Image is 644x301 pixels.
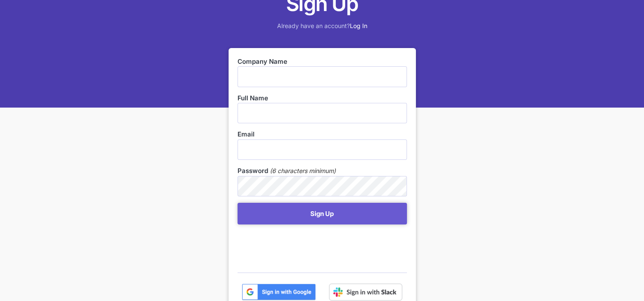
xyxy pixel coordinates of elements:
[238,57,407,66] label: Company Name
[238,203,407,224] button: Sign Up
[329,284,402,301] img: Sign in with Slack
[242,284,316,301] img: btn_google_signin_dark_normal_web@2x-02e5a4921c5dab0481f19210d7229f84a41d9f18e5bdafae021273015eeb...
[238,94,407,103] label: Full Name
[350,22,367,29] a: Log In
[238,166,268,176] label: Password
[238,229,367,262] iframe: reCAPTCHA
[238,130,407,139] label: Email
[270,166,336,176] em: (6 characters minimum)
[601,258,634,291] iframe: Drift Widget Chat Controller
